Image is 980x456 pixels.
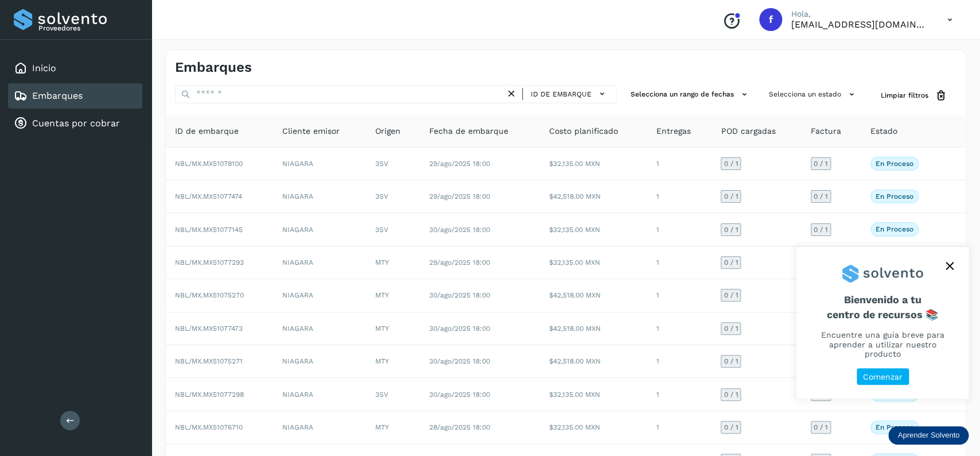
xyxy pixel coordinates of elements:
[876,423,913,431] p: En proceso
[647,411,711,444] td: 1
[888,426,969,445] div: Aprender Solvento
[811,125,841,137] span: Factura
[175,258,244,266] span: NBL/MX.MX51077293
[870,125,897,137] span: Estado
[857,368,909,385] button: Comenzar
[539,180,647,213] td: $42,518.00 MXN
[375,125,400,137] span: Origen
[175,59,252,76] h4: Embarques
[721,125,775,137] span: POD cargadas
[282,125,340,137] span: Cliente emisor
[539,378,647,411] td: $32,135.00 MXN
[429,391,490,399] span: 30/ago/2025 18:00
[814,226,828,233] span: 0 / 1
[366,279,419,312] td: MTY
[626,85,755,104] button: Selecciona un rango de fechas
[810,308,955,321] p: centro de recursos 📚
[863,372,903,382] p: Comenzar
[273,246,366,279] td: NIAGARA
[366,345,419,378] td: MTY
[273,213,366,246] td: NIAGARA
[810,330,955,359] p: Encuentre una guía breve para aprender a utilizar nuestro producto
[647,180,711,213] td: 1
[876,160,913,168] p: En proceso
[539,411,647,444] td: $32,135.00 MXN
[175,357,243,365] span: NBL/MX.MX51075271
[881,90,928,101] span: Limpiar filtros
[549,125,617,137] span: Costo planificado
[366,180,419,213] td: 3SV
[897,431,959,440] p: Aprender Solvento
[724,193,738,200] span: 0 / 1
[724,292,738,299] span: 0 / 1
[531,89,592,99] span: ID de embarque
[366,312,419,345] td: MTY
[273,378,366,411] td: NIAGARA
[724,424,738,431] span: 0 / 1
[273,411,366,444] td: NIAGARA
[175,391,244,399] span: NBL/MX.MX51077298
[366,148,419,180] td: 3SV
[32,118,120,129] a: Cuentas por cobrar
[876,192,913,200] p: En proceso
[539,345,647,378] td: $42,518.00 MXN
[175,125,239,137] span: ID de embarque
[38,24,138,32] p: Proveedores
[647,279,711,312] td: 1
[724,391,738,398] span: 0 / 1
[429,357,490,365] span: 30/ago/2025 18:00
[527,86,612,102] button: ID de embarque
[539,279,647,312] td: $42,518.00 MXN
[273,180,366,213] td: NIAGARA
[273,279,366,312] td: NIAGARA
[724,259,738,266] span: 0 / 1
[429,125,508,137] span: Fecha de embarque
[175,226,243,234] span: NBL/MX.MX51077145
[647,378,711,411] td: 1
[366,246,419,279] td: MTY
[796,247,969,399] div: Aprender Solvento
[429,423,490,431] span: 28/ago/2025 18:00
[32,63,56,74] a: Inicio
[429,324,490,333] span: 30/ago/2025 18:00
[429,291,490,299] span: 30/ago/2025 18:00
[872,85,956,106] button: Limpiar filtros
[810,293,955,320] span: Bienvenido a tu
[429,258,490,266] span: 29/ago/2025 18:00
[814,193,828,200] span: 0 / 1
[647,345,711,378] td: 1
[366,411,419,444] td: MTY
[941,257,958,275] button: close,
[724,160,738,167] span: 0 / 1
[429,160,490,168] span: 29/ago/2025 18:00
[429,192,490,200] span: 29/ago/2025 18:00
[791,19,929,30] p: facturacion@expresssanjavier.com
[32,90,83,101] a: Embarques
[8,111,142,136] div: Cuentas por cobrar
[647,148,711,180] td: 1
[724,226,738,233] span: 0 / 1
[273,148,366,180] td: NIAGARA
[647,312,711,345] td: 1
[8,83,142,109] div: Embarques
[791,9,929,19] p: Hola,
[647,246,711,279] td: 1
[366,378,419,411] td: 3SV
[656,125,690,137] span: Entregas
[273,312,366,345] td: NIAGARA
[175,291,244,299] span: NBL/MX.MX51075270
[366,213,419,246] td: 3SV
[814,160,828,167] span: 0 / 1
[539,312,647,345] td: $42,518.00 MXN
[814,424,828,431] span: 0 / 1
[8,56,142,81] div: Inicio
[273,345,366,378] td: NIAGARA
[175,324,243,333] span: NBL/MX.MX51077473
[175,160,243,168] span: NBL/MX.MX51078100
[429,226,490,234] span: 30/ago/2025 18:00
[764,85,862,104] button: Selecciona un estado
[175,423,243,431] span: NBL/MX.MX51076710
[724,325,738,332] span: 0 / 1
[876,225,913,233] p: En proceso
[175,192,242,200] span: NBL/MX.MX51077474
